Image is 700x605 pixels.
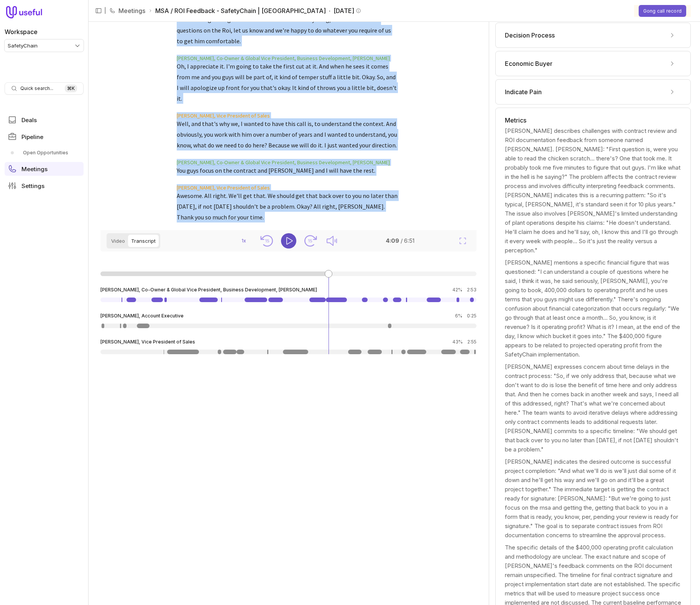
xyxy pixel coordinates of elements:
[467,339,477,345] time: 2:55
[639,5,686,17] button: Gong call record
[5,179,84,193] a: Settings
[21,183,44,189] span: Settings
[401,237,403,244] span: /
[128,235,159,247] button: Transcript
[5,113,84,127] a: Deals
[452,339,477,345] div: 43%
[5,130,84,144] a: Pipeline
[265,238,269,244] text: 15
[177,190,398,222] blockquote: Awesome. All right. We'll get that. We should get that back over to you no later than [DATE], if ...
[177,165,398,176] blockquote: You guys focus on the contract and [PERSON_NAME] and I will have the rest.
[505,59,552,68] span: Economic Buyer
[505,116,526,125] span: Metrics
[21,134,43,140] span: Pipeline
[281,233,296,249] button: Play
[467,313,477,319] time: 0:25
[177,185,398,190] span: [PERSON_NAME], Vice President of Sales
[386,237,399,244] time: 4:09
[505,258,681,359] div: [PERSON_NAME] mentions a specific financial figure that was questioned: "I can understand a coupl...
[100,287,317,293] span: [PERSON_NAME], Co-Owner & Global Vice President, Business Development, [PERSON_NAME]
[21,117,37,123] span: Deals
[93,5,104,16] button: Collapse sidebar
[452,287,477,293] div: 42%
[308,238,312,244] text: 15
[5,162,84,176] a: Meetings
[65,85,77,92] kbd: ⌘ K
[505,87,542,96] span: Indicate Pain
[235,235,253,247] button: 1x
[177,56,398,61] span: [PERSON_NAME], Co-Owner & Global Vice President, Business Development, [PERSON_NAME]
[404,237,414,244] time: 6:51
[21,166,48,172] span: Meetings
[100,339,195,345] span: [PERSON_NAME], Vice President of Sales
[177,118,398,150] blockquote: Well, and that's why we, I wanted to have this call is, to understand the context. And obviously,...
[505,126,681,255] div: [PERSON_NAME] describes challenges with contract review and ROI documentation feedback from someo...
[334,6,354,15] time: [DATE]
[100,313,184,319] span: [PERSON_NAME], Account Executive
[326,6,334,15] span: ·
[104,6,106,15] span: |
[118,6,145,15] a: Meetings
[155,6,361,15] span: MSA / ROI Feedback - SafetyChain | [GEOGRAPHIC_DATA]
[505,457,681,540] div: [PERSON_NAME] indicates the desired outcome is successful project completion: "And what we'll do ...
[5,147,84,159] a: Open Opportunities
[467,287,477,293] time: 2:53
[177,160,398,165] span: [PERSON_NAME], Co-Owner & Global Vice President, Business Development, [PERSON_NAME]
[455,233,470,249] button: Fullscreen
[177,113,398,118] span: [PERSON_NAME], Vice President of Sales
[5,147,84,159] div: Pipeline submenu
[260,233,275,249] button: Seek back 15 seconds
[455,313,477,319] div: 6%
[302,233,318,249] button: Seek forward 15 seconds
[177,61,398,104] blockquote: Oh, I appreciate it. I'm going to take the first cut at it. And when he sees it comes from me and...
[505,31,555,40] span: Decision Process
[20,85,53,92] span: Quick search...
[324,233,339,249] button: Mute
[5,27,38,36] label: Workspace
[108,235,128,247] button: Video
[505,362,681,454] div: [PERSON_NAME] expresses concern about time delays in the contract process: "So, if we only addres...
